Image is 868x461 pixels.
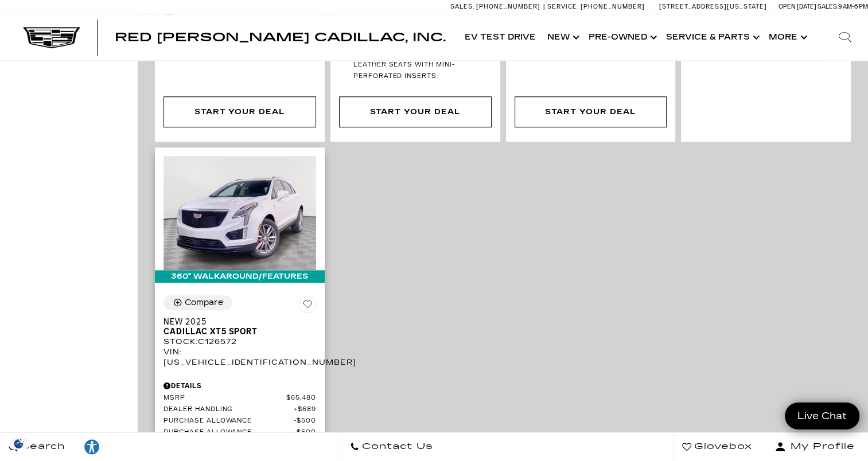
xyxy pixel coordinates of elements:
[185,298,223,308] div: Compare
[761,432,868,461] button: Open user profile menu
[542,15,583,61] a: New
[353,48,492,82] span: Interior: Kona Brown Sauvage, Leather seats with mini-perforated inserts
[164,337,316,347] div: Stock : C126572
[164,405,294,414] span: Dealer Handling
[659,3,767,11] a: [STREET_ADDRESS][US_STATE]
[818,3,838,11] span: Sales:
[339,96,492,127] div: Start Your Deal
[673,432,761,461] a: Glovebox
[18,439,65,455] span: Search
[164,394,316,403] a: MSRP $65,480
[822,15,868,61] div: Search
[6,437,32,450] section: Click to Open Cookie Consent Modal
[115,31,446,45] span: Red [PERSON_NAME] Cadillac, Inc.
[543,4,648,10] a: Service: [PHONE_NUMBER]
[450,3,474,11] span: Sales:
[164,347,316,368] div: VIN: [US_VEHICLE_IDENTIFICATION_NUMBER]
[691,439,752,455] span: Glovebox
[779,3,816,11] span: Open [DATE]
[838,3,868,11] span: 9 AM-6 PM
[75,432,110,461] a: Explore your accessibility options
[164,317,316,337] a: New 2025Cadillac XT5 Sport
[164,417,316,425] a: Purchase Allowance $500
[23,27,80,49] img: Cadillac Dark Logo with Cadillac White Text
[164,317,308,327] span: New 2025
[369,106,460,118] div: Start Your Deal
[164,417,294,425] span: Purchase Allowance
[459,15,542,61] a: EV Test Drive
[164,381,316,391] div: Pricing Details - New 2025 Cadillac XT5 Sport
[164,96,316,127] div: Start Your Deal
[155,270,325,283] div: 360° WalkAround/Features
[75,438,109,455] div: Explore your accessibility options
[294,405,316,414] span: $689
[294,428,316,437] span: $500
[581,3,645,11] span: [PHONE_NUMBER]
[785,403,859,429] a: Live Chat
[164,295,232,310] button: Compare Vehicle
[115,32,446,44] a: Red [PERSON_NAME] Cadillac, Inc.
[341,432,442,461] a: Contact Us
[164,394,286,403] span: MSRP
[164,327,308,337] span: Cadillac XT5 Sport
[286,394,316,403] span: $65,480
[6,437,32,450] img: Opt-Out Icon
[476,3,540,11] span: [PHONE_NUMBER]
[786,439,855,455] span: My Profile
[660,15,763,61] a: Service & Parts
[792,409,853,423] span: Live Chat
[164,405,316,414] a: Dealer Handling $689
[194,106,285,118] div: Start Your Deal
[450,4,543,10] a: Sales: [PHONE_NUMBER]
[547,3,579,11] span: Service:
[359,439,433,455] span: Contact Us
[545,106,636,118] div: Start Your Deal
[583,15,660,61] a: Pre-Owned
[299,295,316,317] button: Save Vehicle
[164,156,316,270] img: 2025 Cadillac XT5 Sport
[294,417,316,425] span: $500
[515,96,667,127] div: Start Your Deal
[763,15,811,61] button: More
[164,428,294,437] span: Purchase Allowance
[164,428,316,437] a: Purchase Allowance $500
